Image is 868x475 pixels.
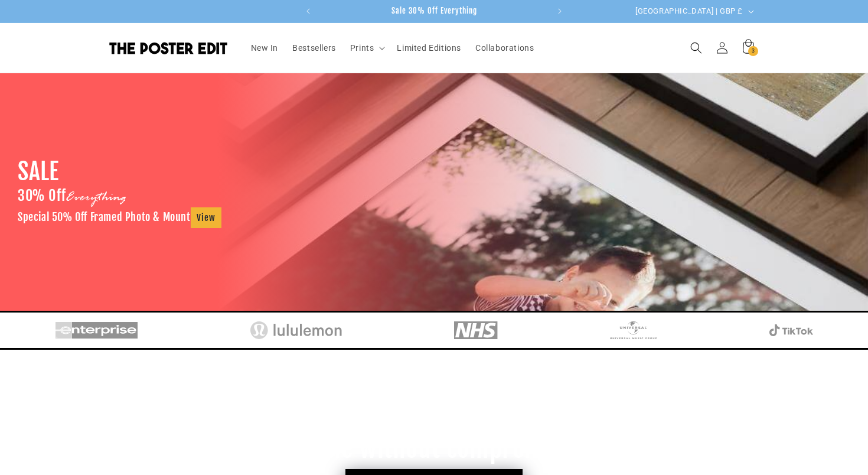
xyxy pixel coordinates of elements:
[292,43,336,53] span: Bestsellers
[18,187,126,207] h2: 30% Off
[752,46,755,56] span: 3
[475,43,534,53] span: Collaborations
[635,5,743,17] span: [GEOGRAPHIC_DATA] | GBP £
[397,43,461,53] span: Limited Editions
[390,35,468,60] a: Limited Editions
[66,189,126,207] span: Everything
[244,35,286,60] a: New In
[391,6,477,15] span: Sale 30% Off Everything
[191,207,221,228] a: View
[18,156,58,187] h1: SALE
[285,35,343,60] a: Bestsellers
[251,43,279,53] span: New In
[18,207,221,228] h3: Special 50% Off Framed Photo & Mount
[468,35,541,60] a: Collaborations
[105,37,232,58] a: The Poster Edit
[109,42,227,54] img: The Poster Edit
[683,35,709,61] summary: Search
[350,43,374,53] span: Prints
[343,35,390,60] summary: Prints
